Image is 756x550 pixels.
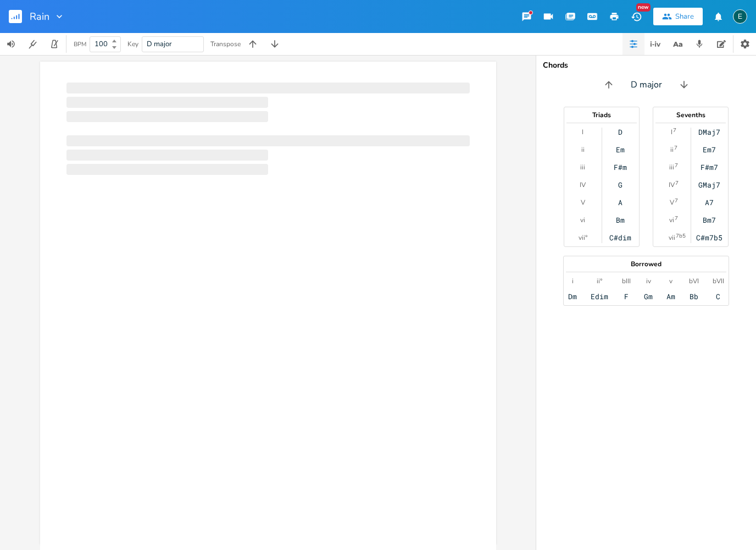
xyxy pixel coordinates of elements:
div: F [624,292,629,301]
div: IV [669,180,675,189]
div: i [572,277,574,285]
div: iii [580,163,585,172]
div: Em [616,145,625,154]
div: Triads [564,112,639,118]
div: New [636,3,651,12]
div: ii [670,145,674,154]
div: C#dim [609,233,631,242]
div: Em7 [703,145,716,154]
div: C [716,292,720,301]
div: iv [646,277,651,285]
div: Bm7 [703,216,716,224]
div: bVI [689,277,699,285]
div: Bm [616,216,625,224]
div: bIII [622,277,631,285]
div: easlakson [733,9,747,24]
div: I [582,128,583,136]
div: F#m7 [701,163,718,172]
div: Key [127,41,138,47]
div: vi [669,216,674,224]
span: D major [631,79,662,91]
span: Rain [30,12,49,21]
div: G [618,180,622,189]
div: Chords [543,62,749,69]
div: Borrowed [564,261,729,267]
div: GMaj7 [698,180,720,189]
sup: 7 [674,144,677,152]
sup: 7 [675,214,678,223]
div: v [669,277,672,285]
div: ii° [597,277,602,285]
sup: 7 [673,126,676,135]
div: C#m7b5 [696,233,722,242]
div: D [618,128,622,136]
sup: 7 [675,196,678,205]
div: Share [675,12,694,21]
div: V [581,198,585,207]
sup: 7 [675,179,679,188]
div: A [618,198,622,207]
sup: 7b5 [676,232,686,240]
div: Am [666,292,675,301]
span: D major [147,39,172,49]
div: BPM [74,41,86,47]
div: iii [669,163,674,172]
div: V [670,198,674,207]
div: vii [669,233,675,242]
button: Share [653,8,703,25]
div: DMaj7 [698,128,720,136]
div: Gm [644,292,653,301]
div: I [671,128,672,136]
div: bVII [713,277,724,285]
div: Sevenths [653,112,728,118]
div: Dm [568,292,577,301]
div: F#m [614,163,627,172]
div: Bb [690,292,698,301]
button: E [733,4,747,29]
div: Transpose [210,41,241,47]
button: New [625,7,647,26]
div: ii [581,145,585,154]
div: A7 [705,198,714,207]
div: Edim [591,292,608,301]
div: vi [580,216,585,224]
div: IV [580,180,586,189]
div: vii° [579,233,587,242]
sup: 7 [675,161,678,170]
